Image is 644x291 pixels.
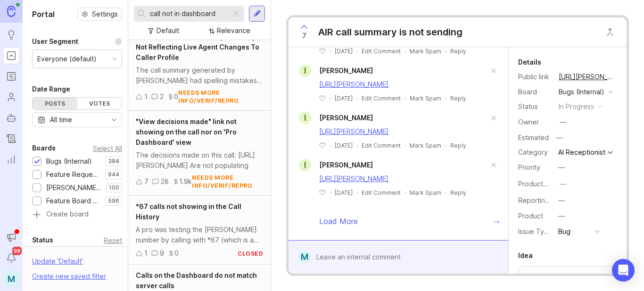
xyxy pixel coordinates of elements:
[601,23,619,42] button: Close button
[157,25,179,36] div: Default
[107,116,122,124] svg: toggle icon
[33,98,77,109] div: Posts
[108,197,119,205] p: 596
[3,68,20,85] a: Roadmaps
[3,229,20,246] button: Announcements
[77,8,122,21] button: Settings
[405,94,406,102] div: ·
[518,101,551,112] div: Status
[556,71,617,83] a: [URL][PERSON_NAME]
[144,91,148,102] div: 1
[3,130,20,147] a: Changelog
[518,117,551,127] div: Owner
[319,127,388,135] a: [URL][PERSON_NAME]
[553,132,566,144] div: —
[362,189,401,197] div: Edit Comment
[174,248,179,258] div: 0
[518,196,569,204] label: Reporting Team
[405,47,406,55] div: ·
[330,94,331,102] div: ·
[518,180,568,188] label: ProductboardID
[144,248,148,258] div: 1
[77,98,122,109] div: Votes
[518,57,541,68] div: Details
[108,171,119,178] p: 944
[330,47,331,55] div: ·
[3,249,20,266] button: Notifications
[12,247,22,255] span: 99
[144,176,149,187] div: 7
[559,101,594,112] div: in progress
[319,175,388,183] a: [URL][PERSON_NAME]
[410,94,441,102] button: Mark Spam
[32,142,56,154] div: Boards
[450,94,466,102] div: Reply
[558,162,565,173] div: —
[362,94,401,102] div: Edit Comment
[405,189,406,197] div: ·
[160,248,164,258] div: 9
[450,141,466,150] div: Reply
[32,234,53,246] div: Status
[3,270,20,287] button: M
[410,47,441,55] button: Mark Spam
[32,83,70,95] div: Date Range
[612,259,635,282] div: Open Intercom Messenger
[46,183,101,193] div: [PERSON_NAME] (Public)
[93,146,122,151] div: Select All
[356,94,358,102] div: ·
[32,271,106,282] div: Create new saved filter
[109,184,119,191] p: 100
[192,174,263,190] div: needs more info/verif/repro
[319,161,373,169] span: [PERSON_NAME]
[558,211,565,221] div: —
[410,189,441,197] button: Mark Spam
[319,80,388,88] a: [URL][PERSON_NAME]
[299,159,311,171] div: I
[178,89,263,105] div: needs more info/verif/repro
[335,142,353,149] time: [DATE]
[524,272,611,291] p: AIR call summary is not sending
[518,163,540,171] label: Priority
[136,117,237,146] span: "View decisions made" link not showing on the call nor on 'Pro Dashboard' view
[330,141,331,150] div: ·
[356,189,358,197] div: ·
[3,89,20,106] a: Users
[136,65,263,86] div: The call summary generated by [PERSON_NAME] had spelling mistakes in the caller's name and email ...
[32,8,55,20] h1: Portal
[136,202,241,221] span: *67 calls not showing in the Call History
[293,159,373,171] a: I[PERSON_NAME]
[217,25,250,36] div: Relevance
[335,95,353,102] time: [DATE]
[293,112,373,124] a: I[PERSON_NAME]
[46,169,100,180] div: Feature Requests (Internal)
[557,178,569,190] button: ProductboardID
[518,227,553,235] label: Issue Type
[450,47,466,55] div: Reply
[174,91,178,102] div: 0
[330,189,331,197] div: ·
[558,195,565,206] div: —
[32,36,78,47] div: User Segment
[289,212,508,240] div: Load More
[445,94,446,102] div: ·
[179,176,192,187] div: 1.9k
[3,109,20,126] a: Autopilot
[450,189,466,197] div: Reply
[92,9,118,19] span: Settings
[558,149,605,156] div: AI Receptionist
[560,179,566,189] div: —
[362,47,401,55] div: Edit Comment
[150,8,227,19] input: Search...
[518,250,533,261] div: Idea
[46,156,92,166] div: Bugs (Internal)
[293,65,373,77] a: I[PERSON_NAME]
[335,48,353,55] time: [DATE]
[518,72,551,82] div: Public link
[136,33,259,61] span: AIR Dashboard Call History Summary Not Reflecting Live Agent Changes To Caller Profile
[492,216,508,226] div: →
[136,271,257,290] span: Calls on the Dashboard do not match server calls
[128,111,271,196] a: "View decisions made" link not showing on the call nor on 'Pro Dashboard' viewThe decisions made ...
